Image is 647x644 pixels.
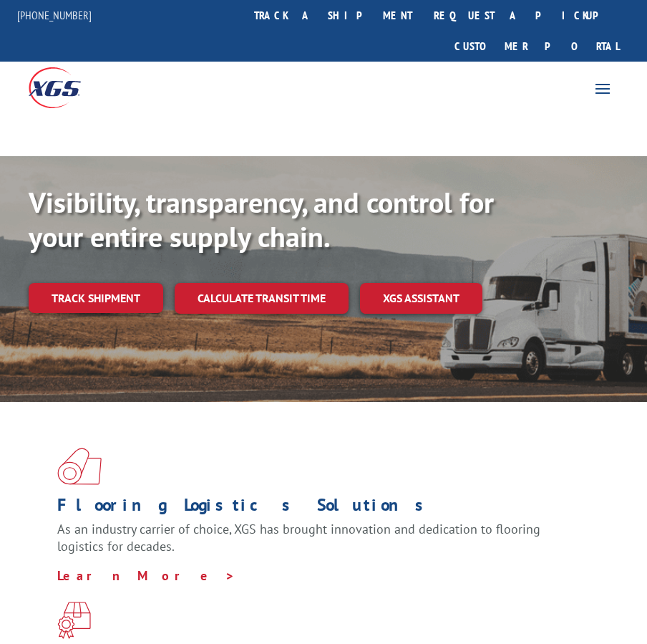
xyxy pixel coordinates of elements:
[17,8,92,22] a: [PHONE_NUMBER]
[360,283,482,314] a: XGS ASSISTANT
[444,31,630,62] a: Customer Portal
[175,283,349,314] a: Calculate transit time
[29,183,494,255] b: Visibility, transparency, and control for your entire supply chain.
[57,521,540,554] span: As an industry carrier of choice, XGS has brought innovation and dedication to flooring logistics...
[57,602,91,639] img: xgs-icon-focused-on-flooring-red
[57,496,579,521] h1: Flooring Logistics Solutions
[57,567,235,584] a: Learn More >
[29,283,163,313] a: Track shipment
[57,448,102,485] img: xgs-icon-total-supply-chain-intelligence-red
